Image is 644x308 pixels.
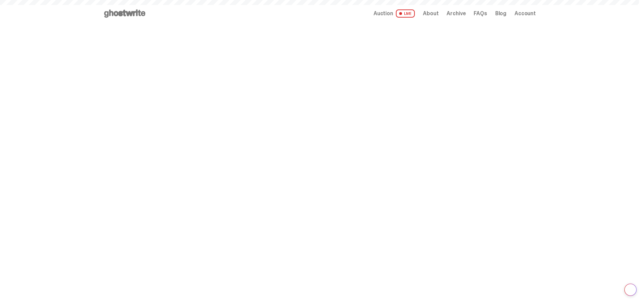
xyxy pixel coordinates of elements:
[474,11,487,16] a: FAQs
[423,11,438,16] a: About
[374,9,415,18] a: Auction LIVE
[495,11,506,16] a: Blog
[447,11,466,16] a: Archive
[396,9,415,18] span: LIVE
[515,11,536,16] a: Account
[374,11,393,16] span: Auction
